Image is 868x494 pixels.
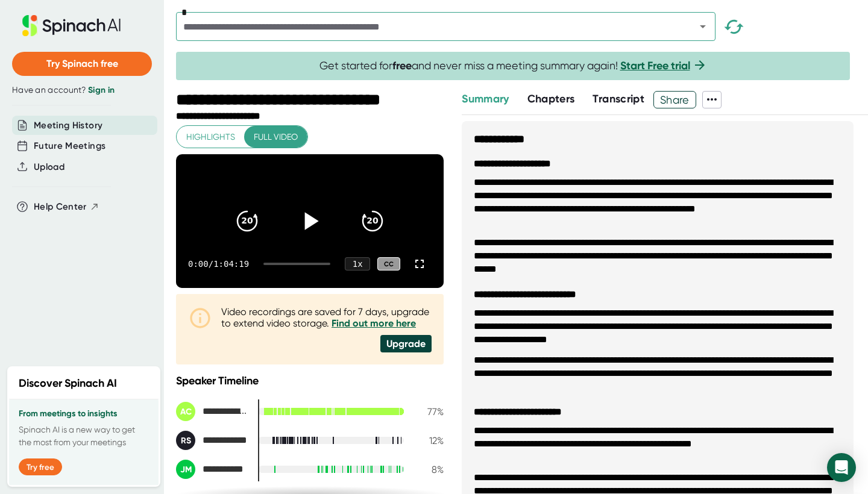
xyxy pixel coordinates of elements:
[34,139,105,153] button: Future Meetings
[34,160,64,174] button: Upload
[654,89,696,110] span: Share
[34,200,87,214] span: Help Center
[244,126,307,148] button: Full video
[392,59,412,72] b: free
[527,91,575,107] button: Chapters
[177,126,245,148] button: Highlights
[653,91,696,108] button: Share
[462,91,509,107] button: Summary
[345,257,370,270] div: 1 x
[176,460,195,479] div: JM
[462,92,509,105] span: Summary
[593,91,644,107] button: Transcript
[694,18,711,35] button: Open
[254,130,298,145] span: Full video
[414,435,444,446] div: 12 %
[527,92,575,105] span: Chapters
[319,59,707,73] span: Get started for and never miss a meeting summary again!
[380,335,432,352] div: Upgrade
[176,402,248,421] div: Aayush Choubey
[19,424,149,449] p: Spinach AI is a new way to get the most from your meetings
[34,200,99,214] button: Help Center
[176,460,248,479] div: Joe Maltese
[176,431,248,450] div: Ritik Sarraf
[176,402,195,421] div: AC
[34,119,102,133] button: Meeting History
[19,409,149,419] h3: From meetings to insights
[593,92,644,105] span: Transcript
[12,52,152,76] button: Try Spinach free
[88,85,115,95] a: Sign in
[221,306,432,329] div: Video recordings are saved for 7 days, upgrade to extend video storage.
[620,59,690,72] a: Start Free trial
[176,374,444,387] div: Speaker Timeline
[377,257,400,271] div: CC
[414,406,444,417] div: 77 %
[12,85,152,96] div: Have an account?
[19,375,117,392] h2: Discover Spinach AI
[46,58,118,69] span: Try Spinach free
[414,464,444,475] div: 8 %
[186,130,235,145] span: Highlights
[827,453,856,482] div: Open Intercom Messenger
[332,317,416,329] a: Find out more here
[19,458,62,475] button: Try free
[176,431,195,450] div: RS
[188,259,249,269] div: 0:00 / 1:04:19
